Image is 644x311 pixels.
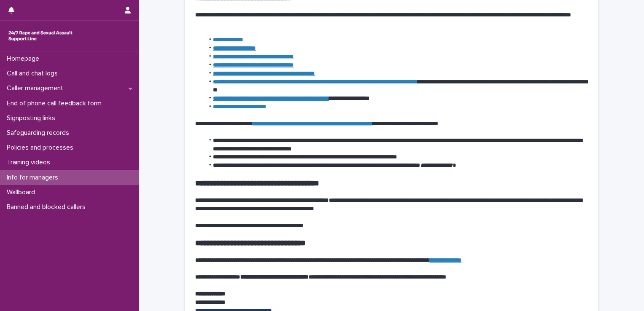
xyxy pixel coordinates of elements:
[3,114,62,122] p: Signposting links
[3,203,92,211] p: Banned and blocked callers
[7,27,74,44] img: rhQMoQhaT3yELyF149Cw
[3,188,42,196] p: Wallboard
[3,84,70,92] p: Caller management
[3,129,76,137] p: Safeguarding records
[3,158,57,166] p: Training videos
[3,99,108,107] p: End of phone call feedback form
[3,174,65,182] p: Info for managers
[3,70,64,78] p: Call and chat logs
[3,55,46,63] p: Homepage
[3,144,80,152] p: Policies and processes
